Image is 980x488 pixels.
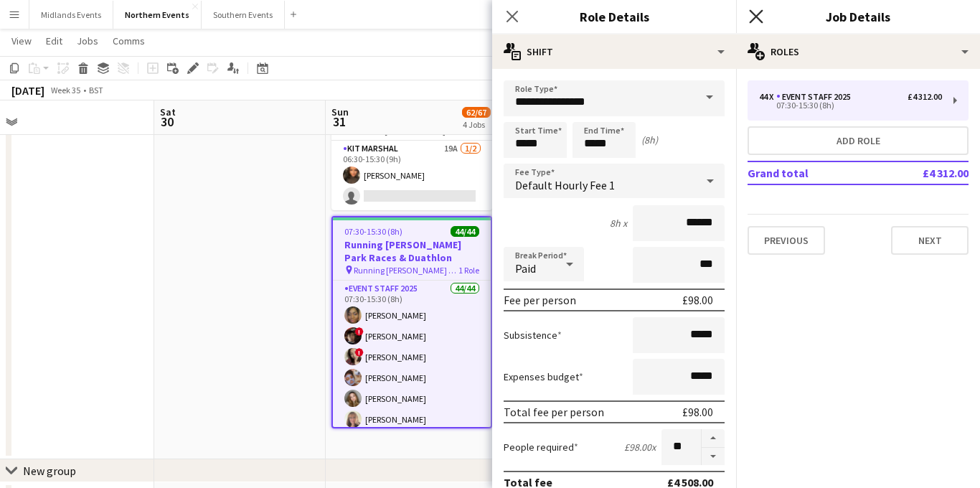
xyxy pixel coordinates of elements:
[702,448,725,466] button: Decrease
[160,105,176,118] span: Sat
[354,265,458,276] span: Running [PERSON_NAME] Park Races & Duathlon
[462,107,491,118] span: 62/67
[202,1,285,29] button: Southern Events
[29,1,113,29] button: Midlands Events
[71,32,104,50] a: Jobs
[908,92,942,102] div: £4 312.00
[891,226,969,255] button: Next
[878,161,969,184] td: £4 312.00
[504,293,576,307] div: Fee per person
[46,34,62,47] span: Edit
[113,34,145,47] span: Comms
[515,178,615,192] span: Default Hourly Fee 1
[40,32,68,50] a: Edit
[331,141,492,210] app-card-role: Kit Marshal19A1/206:30-15:30 (9h)[PERSON_NAME]
[682,293,713,307] div: £98.00
[492,34,736,69] div: Shift
[11,83,44,98] div: [DATE]
[682,405,713,419] div: £98.00
[458,265,479,276] span: 1 Role
[331,216,492,428] app-job-card: 07:30-15:30 (8h)44/44Running [PERSON_NAME] Park Races & Duathlon Running [PERSON_NAME] Park Races...
[641,133,658,146] div: (8h)
[759,92,776,102] div: 44 x
[23,464,76,478] div: New group
[77,34,98,47] span: Jobs
[504,405,604,419] div: Total fee per person
[107,32,151,50] a: Comms
[515,261,536,276] span: Paid
[331,78,492,210] app-job-card: 06:30-15:30 (9h)1/2RT Kit Assistant - Running [PERSON_NAME] Park Races & Duathlon Running [PERSON...
[331,105,349,118] span: Sun
[47,85,83,95] span: Week 35
[748,126,969,155] button: Add role
[610,217,627,230] div: 8h x
[89,85,103,95] div: BST
[776,92,857,102] div: Event Staff 2025
[736,34,980,69] div: Roles
[344,226,402,237] span: 07:30-15:30 (8h)
[504,370,583,383] label: Expenses budget
[113,1,202,29] button: Northern Events
[504,329,562,342] label: Subsistence
[6,32,37,50] a: View
[624,441,656,454] div: £98.00 x
[736,7,980,26] h3: Job Details
[355,348,364,357] span: !
[759,102,942,109] div: 07:30-15:30 (8h)
[748,226,825,255] button: Previous
[451,226,479,237] span: 44/44
[492,7,736,26] h3: Role Details
[504,441,578,454] label: People required
[702,429,725,448] button: Increase
[748,161,878,184] td: Grand total
[355,327,364,336] span: !
[11,34,32,47] span: View
[333,238,491,264] h3: Running [PERSON_NAME] Park Races & Duathlon
[463,119,490,130] div: 4 Jobs
[158,113,176,130] span: 30
[329,113,349,130] span: 31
